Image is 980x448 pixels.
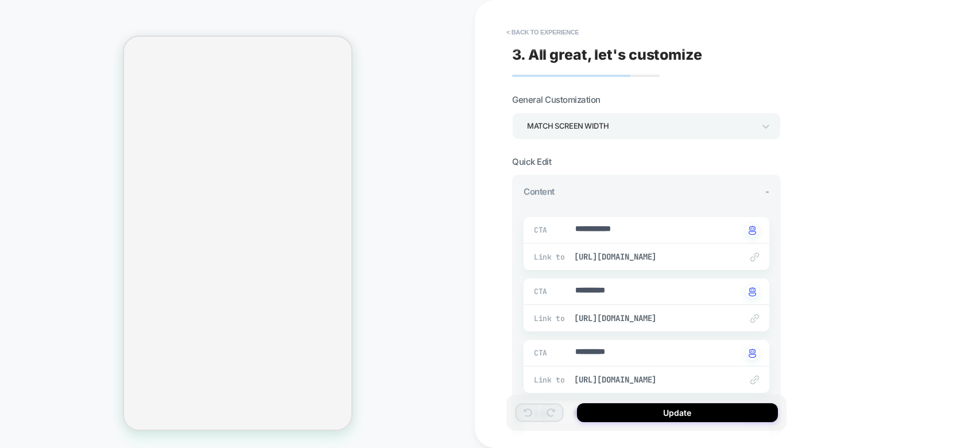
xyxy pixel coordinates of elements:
[574,313,730,323] span: [URL][DOMAIN_NAME]
[574,374,730,385] span: [URL][DOMAIN_NAME]
[765,186,769,197] span: -
[534,314,568,323] span: Link to
[512,94,601,105] span: General Customization
[750,376,759,384] img: edit
[749,349,756,358] img: edit with ai
[749,287,756,296] img: edit with ai
[524,186,555,197] span: Content
[512,46,702,63] span: 3. All great, let's customize
[512,156,551,167] span: Quick Edit
[534,225,548,235] span: CTA
[527,118,754,134] div: Match Screen Width
[534,252,568,262] span: Link to
[750,314,759,323] img: edit
[534,287,548,296] span: CTA
[749,226,756,235] img: edit with ai
[750,253,759,261] img: edit
[577,403,778,422] button: Update
[534,348,548,358] span: CTA
[534,375,568,385] span: Link to
[501,23,584,41] button: < Back to experience
[574,252,730,262] span: [URL][DOMAIN_NAME]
